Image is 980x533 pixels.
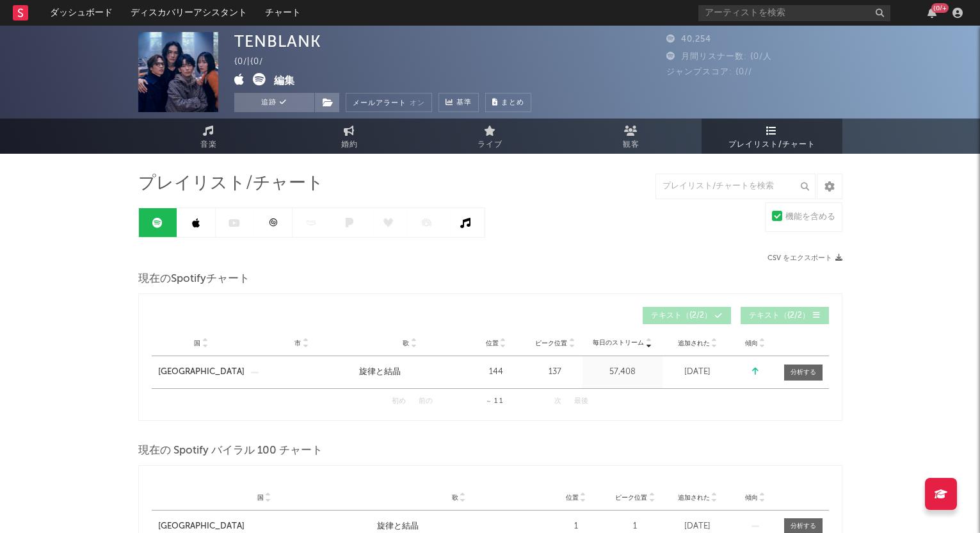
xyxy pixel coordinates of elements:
[274,73,294,89] button: 編集
[138,176,324,192] span: プレイリスト/チャート
[403,340,409,347] span: 歌
[547,520,605,533] div: 1
[615,494,647,502] span: ピーク位置
[456,95,472,111] span: 基準
[574,398,588,405] button: 最後
[535,340,567,347] span: ピーク位置
[611,520,659,533] div: 1
[346,93,432,112] button: メールアラートオン
[678,340,710,347] span: 追加された
[234,54,278,70] div: {0/ | {0/
[138,119,279,154] a: 音楽
[785,209,835,225] div: 機能を含める
[194,340,200,347] span: 国
[294,340,301,347] span: 市
[586,366,659,379] div: 57,408
[666,53,772,61] span: 月間リスナー数: {0/人
[438,93,479,112] a: 基準
[359,366,401,379] div: 旋律と結晶
[467,366,525,379] div: 144
[234,32,321,51] div: TENBLANK
[928,8,936,18] button: {0/+
[531,366,579,379] div: 137
[666,366,730,379] div: [DATE]
[931,3,949,13] div: {0/+
[419,398,433,405] button: 前の
[745,340,758,347] span: 傾向
[501,99,524,106] span: まとめ
[158,520,245,533] div: [GEOGRAPHIC_DATA]
[392,398,406,405] button: 初め
[666,35,711,44] span: 40,254
[410,100,425,107] em: オン
[554,398,561,405] button: 次
[767,254,842,262] button: CSV をエクスポート
[234,93,314,112] button: 追跡
[485,93,531,112] button: まとめ
[158,520,371,533] a: [GEOGRAPHIC_DATA]
[666,68,752,76] span: ジャンプスコア: {0//
[702,119,842,154] a: プレイリスト/チャート
[561,119,702,154] a: 観客
[728,137,815,152] span: プレイリスト/チャート
[377,520,541,533] a: 旋律と結晶
[279,119,420,154] a: 婚約
[566,494,579,502] span: 位置
[158,366,245,379] a: [GEOGRAPHIC_DATA]
[257,494,264,502] span: 国
[745,494,758,502] span: 傾向
[593,338,644,348] span: 毎日のストリーム
[666,520,730,533] div: [DATE]
[377,520,419,533] div: 旋律と結晶
[420,119,561,154] a: ライブ
[359,366,461,379] a: 旋律と結晶
[651,312,712,320] span: テキスト （{2/2）
[623,137,639,152] span: 観客
[341,137,358,152] span: 婚約
[138,272,250,287] span: 現在のSpotifyチャート
[698,5,890,21] input: アーティストを検索
[138,443,323,459] span: 現在の Spotify バイラル 100 チャート
[458,394,529,409] div: 1 1
[452,494,458,502] span: 歌
[478,137,502,152] span: ライブ
[749,312,810,320] span: テキスト （{2/2）
[741,307,829,324] button: テキスト（{2/2）
[486,340,499,347] span: 位置
[655,174,815,199] input: プレイリスト/チャートを検索
[486,398,492,404] span: ～
[678,494,710,502] span: 追加された
[200,137,217,152] span: 音楽
[643,307,731,324] button: テキスト（{2/2）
